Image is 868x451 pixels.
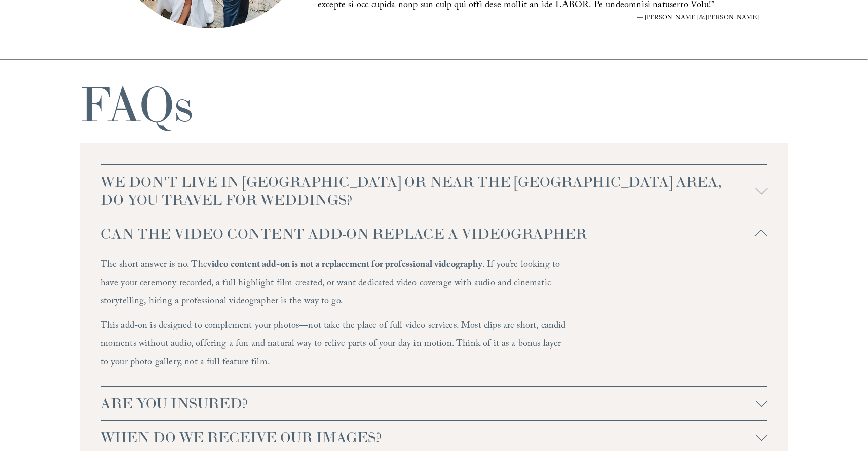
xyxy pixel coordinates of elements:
[101,387,768,420] button: ARE YOU INSURED?
[318,15,759,21] figcaption: — [PERSON_NAME] & [PERSON_NAME]
[101,165,768,217] button: WE DON'T LIVE IN [GEOGRAPHIC_DATA] OR NEAR THE [GEOGRAPHIC_DATA] AREA, DO YOU TRAVEL FOR WEDDINGS?
[207,258,482,273] strong: video content add-on is not a replacement for professional videography
[101,428,756,446] span: WHEN DO WE RECEIVE OUR IMAGES?
[101,225,756,243] span: CAN THE VIDEO CONTENT ADD-ON REPLACE A VIDEOGRAPHER
[101,394,756,412] span: ARE YOU INSURED?
[101,217,768,251] button: CAN THE VIDEO CONTENT ADD-ON REPLACE A VIDEOGRAPHER
[101,172,756,209] span: WE DON'T LIVE IN [GEOGRAPHIC_DATA] OR NEAR THE [GEOGRAPHIC_DATA] AREA, DO YOU TRAVEL FOR WEDDINGS?
[101,251,768,386] div: CAN THE VIDEO CONTENT ADD-ON REPLACE A VIDEOGRAPHER
[80,80,193,129] h1: FAQs
[101,318,568,372] p: This add-on is designed to complement your photos—not take the place of full video services. Most...
[101,257,568,311] p: The short answer is no. The . If you’re looking to have your ceremony recorded, a full highlight ...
